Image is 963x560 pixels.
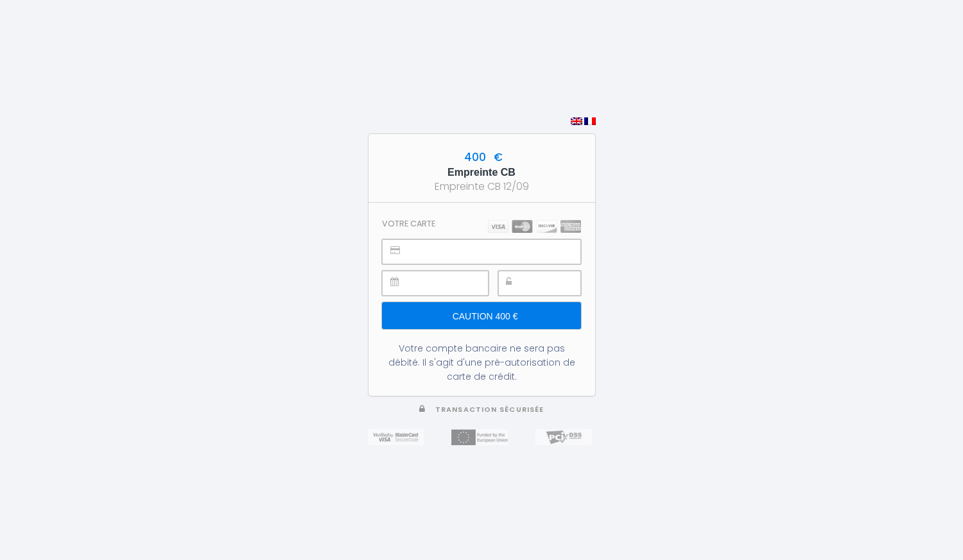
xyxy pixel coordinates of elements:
[382,302,580,329] input: Caution 400 €
[382,219,435,228] h3: Votre carte
[380,178,584,194] div: Empreinte CB 12/09
[411,271,487,295] iframe: Secure payment input frame
[488,220,581,233] img: carts.png
[527,271,580,295] iframe: Secure payment input frame
[584,117,596,125] img: fr.png
[380,166,584,178] h5: Empreinte CB
[571,117,582,125] img: en.png
[435,405,544,414] span: Transaction sécurisée
[461,149,503,165] span: 400 €
[411,240,580,264] iframe: Secure payment input frame
[382,341,580,384] div: Votre compte bancaire ne sera pas débité. Il s'agit d'une pré-autorisation de carte de crédit.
